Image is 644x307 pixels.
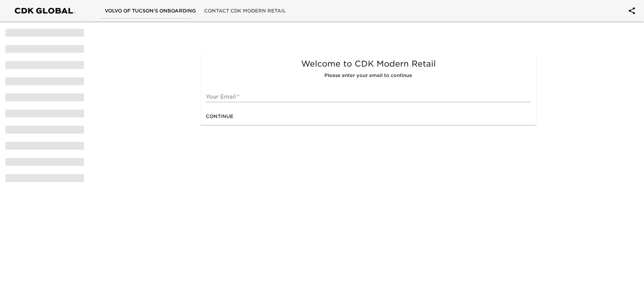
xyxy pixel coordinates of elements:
button: account of current user [624,3,640,19]
button: Continue [203,110,236,123]
span: Volvo of Tucson's Onboarding [105,7,196,15]
h6: Please enter your email to continue [206,72,531,79]
h5: Welcome to CDK Modern Retail [206,59,531,69]
span: Continue [206,112,233,121]
span: Contact CDK Modern Retail [204,7,286,15]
